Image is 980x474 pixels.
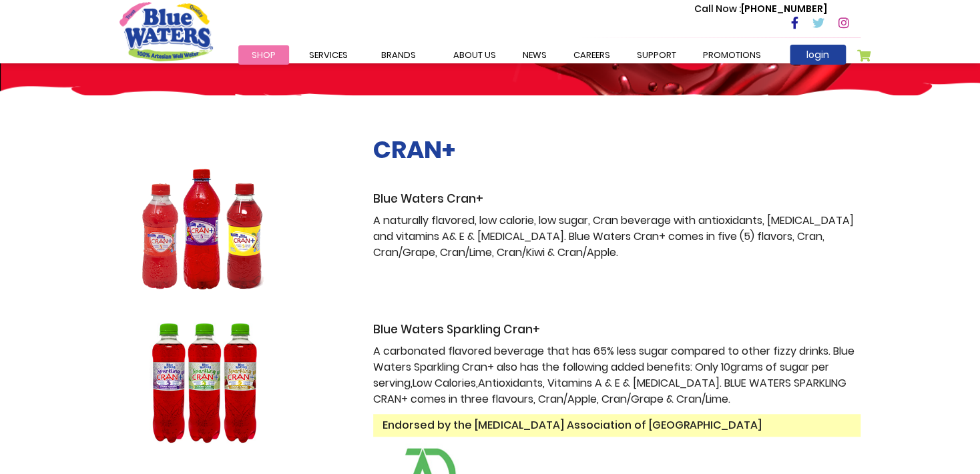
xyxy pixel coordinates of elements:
a: careers [560,45,624,65]
p: A naturally flavored, low calorie, low sugar, Cran beverage with antioxidants, [MEDICAL_DATA] and... [373,213,861,261]
img: Sparkling Cran 330ml [119,323,287,443]
a: about us [440,45,509,65]
span: Endorsed by the [MEDICAL_DATA] Association of [GEOGRAPHIC_DATA] [373,414,861,437]
a: login [790,45,846,65]
span: Shop [252,49,276,61]
h3: Blue Waters Sparkling Cran+ [373,323,861,337]
a: support [624,45,690,65]
a: store logo [119,2,213,61]
a: News [509,45,560,65]
span: Call Now : [694,2,741,15]
p: A carbonated flavored beverage that has 65% less sugar compared to other fizzy drinks. Blue Water... [373,343,861,407]
span: Brands [381,49,416,61]
h2: CRAN+ [373,135,861,164]
span: Services [309,49,348,61]
a: Promotions [690,45,774,65]
h3: Blue Waters Cran+ [373,192,861,206]
p: [PHONE_NUMBER] [694,2,827,16]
